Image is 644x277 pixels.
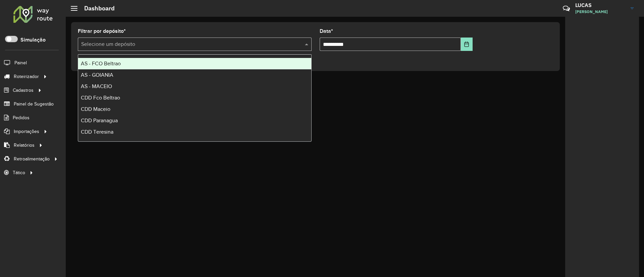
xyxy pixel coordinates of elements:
[14,73,39,80] span: Roteirizador
[20,36,46,44] label: Simulação
[81,118,118,123] span: CDD Paranagua
[81,106,110,112] span: CDD Maceio
[13,114,30,121] span: Pedidos
[81,61,121,66] span: AS - FCO Beltrao
[14,155,50,162] span: Retroalimentação
[575,2,626,8] h3: LUCAS
[81,72,113,78] span: AS - GOIANIA
[78,54,312,142] ng-dropdown-panel: Options list
[78,27,126,35] label: Filtrar por depósito
[320,27,333,35] label: Data
[77,5,115,12] h2: Dashboard
[14,128,39,135] span: Importações
[14,142,35,149] span: Relatórios
[461,38,473,51] button: Choose Date
[81,95,120,100] span: CDD Fco Beltrao
[559,1,574,16] a: Contato Rápido
[13,169,25,176] span: Tático
[81,129,113,135] span: CDD Teresina
[575,9,626,15] span: [PERSON_NAME]
[14,59,27,66] span: Painel
[13,87,34,94] span: Cadastros
[81,83,112,89] span: AS - MACEIO
[14,100,54,108] span: Painel de Sugestão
